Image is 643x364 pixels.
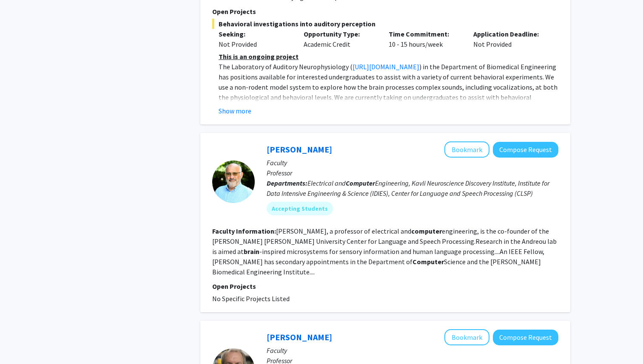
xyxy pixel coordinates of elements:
[297,29,382,49] div: Academic Credit
[467,29,552,49] div: Not Provided
[444,141,489,158] button: Add Andreas Andreou to Bookmarks
[382,29,467,49] div: 10 - 15 hours/week
[493,330,558,345] button: Compose Request to Jerry Prince
[267,345,558,356] p: Faculty
[267,168,558,178] p: Professor
[219,106,251,116] button: Show more
[219,29,291,39] p: Seeking:
[346,179,375,187] b: Computer
[411,227,442,235] b: computer
[212,19,558,29] span: Behavioral investigations into auditory perception
[304,29,376,39] p: Opportunity Type:
[219,39,291,49] div: Not Provided
[267,332,332,342] a: [PERSON_NAME]
[353,62,419,71] a: [URL][DOMAIN_NAME]
[212,227,557,276] fg-read-more: [PERSON_NAME], a professor of electrical and engineering, is the co-founder of the [PERSON_NAME] ...
[444,329,489,345] button: Add Jerry Prince to Bookmarks
[244,247,259,256] b: brain
[267,202,333,215] mat-chip: Accepting Students
[267,179,307,187] b: Departments:
[413,257,444,266] b: Computer
[219,62,353,71] span: The Laboratory of Auditory Neurophysiology (
[219,52,299,61] u: This is an ongoing project
[212,6,558,17] p: Open Projects
[212,227,276,235] b: Faculty Information:
[267,158,558,168] p: Faculty
[267,179,549,198] span: Electrical and Engineering, Kavli Neuroscience Discovery Institute, Institute for Data Intensive ...
[6,326,36,358] iframe: Chat
[389,29,461,39] p: Time Commitment:
[493,142,558,158] button: Compose Request to Andreas Andreou
[267,144,332,155] a: [PERSON_NAME]
[212,281,558,291] p: Open Projects
[473,29,546,39] p: Application Deadline:
[212,294,290,303] span: No Specific Projects Listed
